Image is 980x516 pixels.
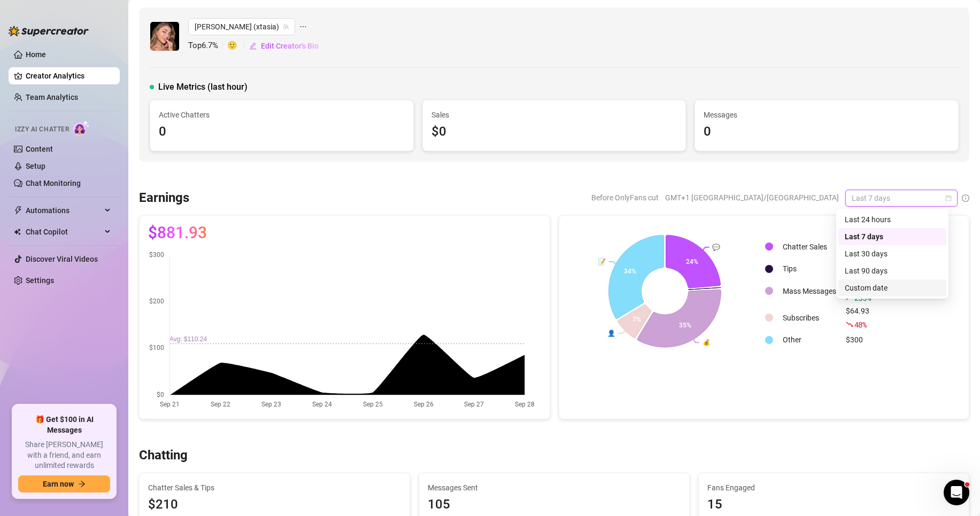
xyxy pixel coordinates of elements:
[195,19,289,35] span: Anastasia (xtasia)
[712,243,720,251] text: 💬
[26,145,53,153] a: Content
[962,194,969,202] span: info-circle
[846,305,871,331] div: $64.93
[43,480,74,488] span: Earn now
[845,231,940,243] div: Last 7 days
[846,334,871,346] div: $300
[838,228,946,245] div: Last 7 days
[838,279,946,296] div: Custom date
[283,24,289,30] span: team
[14,206,22,215] span: thunderbolt
[428,482,681,494] span: Messages Sent
[26,276,54,285] a: Settings
[18,475,110,492] button: Earn nowarrow-right
[428,495,681,515] div: 105
[845,282,940,294] div: Custom date
[854,319,867,330] span: 48 %
[249,42,257,50] span: edit
[846,320,853,328] span: fall
[26,50,46,59] a: Home
[852,190,951,206] span: Last 7 days
[150,22,179,51] img: Anastasia
[139,447,188,464] h3: Chatting
[9,26,89,36] img: logo-BBDzfeDw.svg
[778,261,840,277] td: Tips
[78,480,86,488] span: arrow-right
[778,234,840,260] td: Chatter Sales
[14,228,21,236] img: Chat Copilot
[597,257,605,265] text: 📝
[26,179,81,187] a: Chat Monitoring
[431,109,677,121] span: Sales
[778,305,840,331] td: Subscribes
[188,40,227,52] span: Top 6.7 %
[845,248,940,260] div: Last 30 days
[299,18,307,35] span: ellipsis
[26,202,102,219] span: Automations
[73,120,90,136] img: AI Chatter
[707,482,960,494] span: Fans Engaged
[261,42,319,50] span: Edit Creator's Bio
[704,109,950,121] span: Messages
[854,293,871,303] span: 255 %
[945,195,952,201] span: calendar
[845,265,940,277] div: Last 90 days
[944,480,969,505] iframe: Intercom live chat
[838,211,946,228] div: Last 24 hours
[158,81,248,93] span: Live Metrics (last hour)
[159,109,405,121] span: Active Chatters
[838,245,946,262] div: Last 30 days
[26,255,98,263] a: Discover Viral Videos
[26,223,102,240] span: Chat Copilot
[607,329,615,337] text: 👤
[148,495,401,515] span: $210
[704,122,950,142] div: 0
[707,495,960,515] div: 15
[148,482,401,494] span: Chatter Sales & Tips
[139,190,189,207] h3: Earnings
[845,214,940,225] div: Last 24 hours
[18,415,110,435] span: 🎁 Get $100 in AI Messages
[18,440,110,471] span: Share [PERSON_NAME] with a friend, and earn unlimited rewards
[227,40,249,52] span: 🙂
[431,122,677,142] div: $0
[838,262,946,279] div: Last 90 days
[148,224,207,241] span: $881.93
[26,67,111,84] a: Creator Analytics
[159,122,405,142] div: 0
[591,190,659,206] span: Before OnlyFans cut
[665,190,839,206] span: GMT+1 [GEOGRAPHIC_DATA]/[GEOGRAPHIC_DATA]
[778,332,840,348] td: Other
[778,278,840,304] td: Mass Messages
[26,162,45,170] a: Setup
[702,338,710,346] text: 💰
[26,93,78,101] a: Team Analytics
[249,37,319,54] button: Edit Creator's Bio
[15,124,69,135] span: Izzy AI Chatter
